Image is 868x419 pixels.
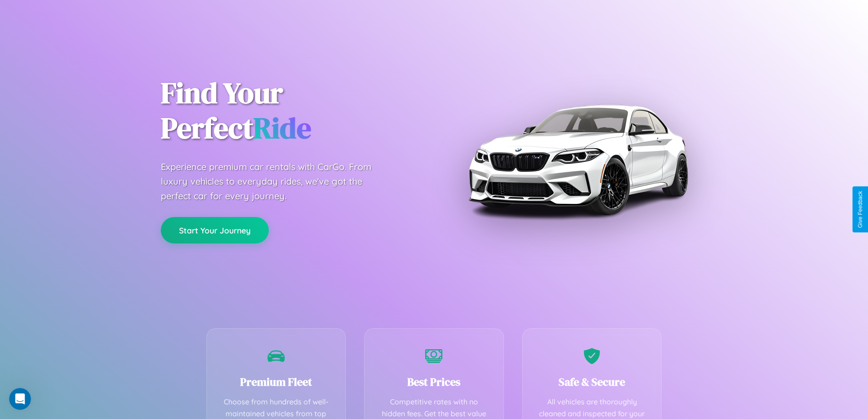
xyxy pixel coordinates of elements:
iframe: Intercom live chat [9,388,31,410]
h3: Premium Fleet [221,374,332,389]
span: Ride [253,108,311,148]
h1: Find Your Perfect [161,76,421,146]
div: Give Feedback [857,191,863,228]
p: Experience premium car rentals with CarGo. From luxury vehicles to everyday rides, we've got the ... [161,160,389,203]
h3: Safe & Secure [536,374,648,389]
button: Start Your Journey [161,217,269,243]
img: Premium BMW car rental vehicle [464,46,692,274]
h3: Best Prices [378,374,490,389]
